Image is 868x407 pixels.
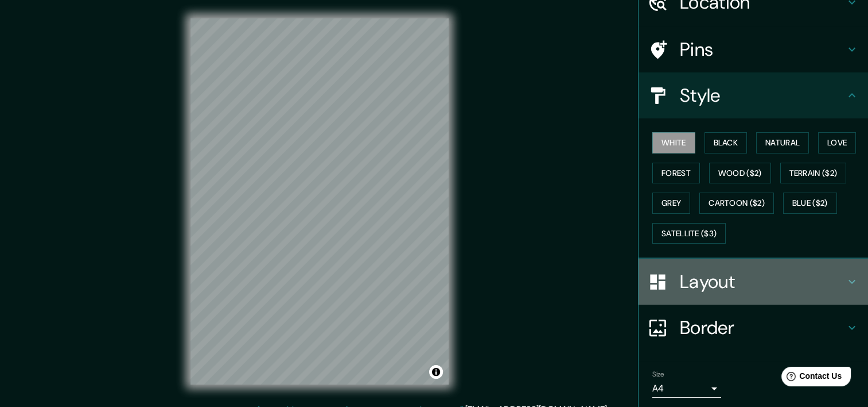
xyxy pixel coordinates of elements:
[704,132,748,153] button: Black
[652,370,664,379] label: Size
[429,365,443,379] button: Toggle attribution
[680,316,845,339] h4: Border
[680,38,845,61] h4: Pins
[680,84,845,107] h4: Style
[639,305,868,351] div: Border
[652,163,700,184] button: Forest
[783,193,837,214] button: Blue ($2)
[652,132,695,153] button: White
[780,163,847,184] button: Terrain ($2)
[639,26,868,72] div: Pins
[756,132,809,153] button: Natural
[652,223,726,244] button: Satellite ($3)
[818,132,856,153] button: Love
[639,259,868,305] div: Layout
[709,163,771,184] button: Wood ($2)
[639,72,868,118] div: Style
[652,379,721,398] div: A4
[190,18,449,385] canvas: Map
[680,270,845,293] h4: Layout
[699,193,774,214] button: Cartoon ($2)
[652,193,690,214] button: Grey
[766,362,855,394] iframe: Help widget launcher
